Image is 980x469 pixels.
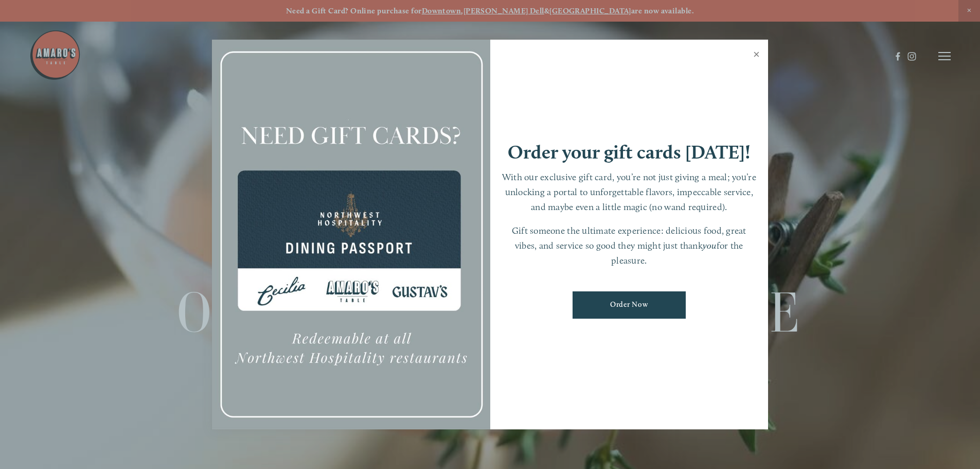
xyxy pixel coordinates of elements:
p: Gift someone the ultimate experience: delicious food, great vibes, and service so good they might... [501,223,758,268]
a: Order Now [573,291,686,319]
a: Close [746,41,767,70]
h1: Order your gift cards [DATE]! [508,143,751,162]
p: With our exclusive gift card, you’re not just giving a meal; you’re unlocking a portal to unforge... [501,170,758,214]
em: you [703,240,717,251]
